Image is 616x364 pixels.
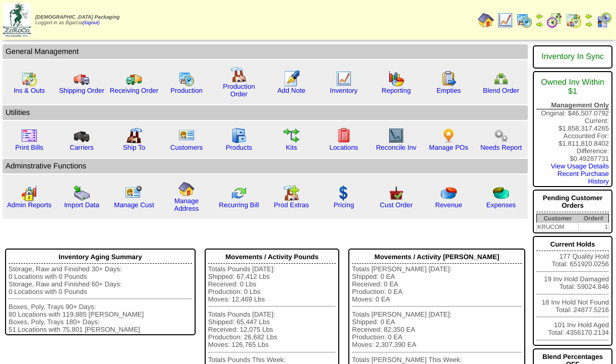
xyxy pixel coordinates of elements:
a: Print Bills [15,144,43,151]
td: Utilities [3,105,528,120]
img: workflow.png [493,128,509,144]
a: Blend Order [483,87,519,94]
span: Logged in as Bgarcia [35,15,119,26]
img: workorder.gif [441,71,457,87]
img: cust_order.png [388,185,404,201]
div: Movements / Activity [PERSON_NAME] [352,251,522,264]
img: line_graph2.gif [388,128,404,144]
img: orders.gif [283,71,299,87]
img: calendarinout.gif [566,12,582,28]
td: 1 [579,223,609,231]
img: home.gif [478,12,494,28]
img: pie_chart.png [441,185,457,201]
div: Movements / Activity Pounds [208,251,336,264]
img: cabinet.gif [231,128,247,144]
img: calendarprod.gif [178,71,195,87]
a: Reporting [382,87,411,94]
img: truck3.gif [74,128,90,144]
a: Manage Address [174,197,199,212]
img: prodextras.gif [283,185,299,201]
a: Import Data [64,201,99,209]
img: arrowleft.gif [585,12,593,20]
a: Pricing [334,201,354,209]
img: factory.gif [231,67,247,83]
a: Cust Order [380,201,412,209]
a: Ins & Outs [14,87,45,94]
a: Ship To [123,144,145,151]
img: arrowright.gif [585,20,593,28]
img: import.gif [74,185,90,201]
img: pie_chart2.png [493,185,509,201]
img: truck.gif [74,71,90,87]
a: Revenue [435,201,462,209]
a: Carriers [70,144,93,151]
div: 177 Quality Hold Total: 651920.0256 19 Inv Hold Damaged Total: 59024.846 18 Inv Hold Not Found To... [533,236,612,346]
img: reconcile.gif [231,185,247,201]
a: Reconcile Inv [376,144,416,151]
a: Recent Purchase History [558,170,609,185]
div: Owned Inv Within $1 [536,73,609,101]
a: Products [226,144,253,151]
img: factory2.gif [126,128,142,144]
img: locations.gif [336,128,352,144]
img: home.gif [178,181,195,197]
a: Locations [329,144,358,151]
span: [DEMOGRAPHIC_DATA] Packaging [35,15,119,20]
a: Customers [170,144,203,151]
img: graph2.png [21,185,37,201]
td: General Management [3,44,528,59]
td: KRUCOM [537,223,579,231]
img: customers.gif [178,128,195,144]
img: calendarprod.gif [516,12,532,28]
div: Pending Customer Orders [536,192,609,212]
img: line_graph.gif [336,71,352,87]
img: workflow.gif [283,128,299,144]
a: Add Note [277,87,305,94]
a: View Usage Details [551,162,609,170]
img: calendarcustomer.gif [596,12,612,28]
div: Original: $46,507.0792 Current: $1,858,317.4265 Accounted For: $1,811,810.8402 Difference: $0.492... [533,71,612,187]
a: Prod Extras [274,201,309,209]
a: Recurring Bill [219,201,259,209]
div: Inventory In Sync [536,47,609,67]
a: Kits [286,144,297,151]
img: calendarblend.gif [546,12,563,28]
img: graph.gif [388,71,404,87]
img: truck2.gif [126,71,142,87]
div: Management Only [536,101,609,109]
a: Manage Cust [114,201,154,209]
a: Empties [437,87,461,94]
a: Inventory [330,87,358,94]
th: Order# [579,214,609,223]
div: Current Holds [536,238,609,251]
a: Receiving Order [110,87,158,94]
img: invoice2.gif [21,128,37,144]
a: Admin Reports [7,201,51,209]
div: Storage, Raw and Finished 30+ Days: 0 Locations with 0 Pounds Storage, Raw and Finished 60+ Days:... [9,265,192,333]
img: line_graph.gif [497,12,513,28]
a: Manage POs [429,144,468,151]
a: Expenses [486,201,516,209]
img: managecust.png [125,185,144,201]
a: Production [170,87,203,94]
a: Shipping Order [59,87,104,94]
a: (logout) [83,20,100,26]
img: zoroco-logo-small.webp [3,3,31,37]
a: Needs Report [480,144,522,151]
img: network.png [493,71,509,87]
img: calendarinout.gif [21,71,37,87]
div: Inventory Aging Summary [9,251,192,264]
a: Production Order [223,83,255,98]
img: po.png [441,128,457,144]
img: arrowright.gif [535,20,543,28]
th: Customer [537,214,579,223]
img: arrowleft.gif [535,12,543,20]
img: dollar.gif [336,185,352,201]
td: Adminstrative Functions [3,159,528,173]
